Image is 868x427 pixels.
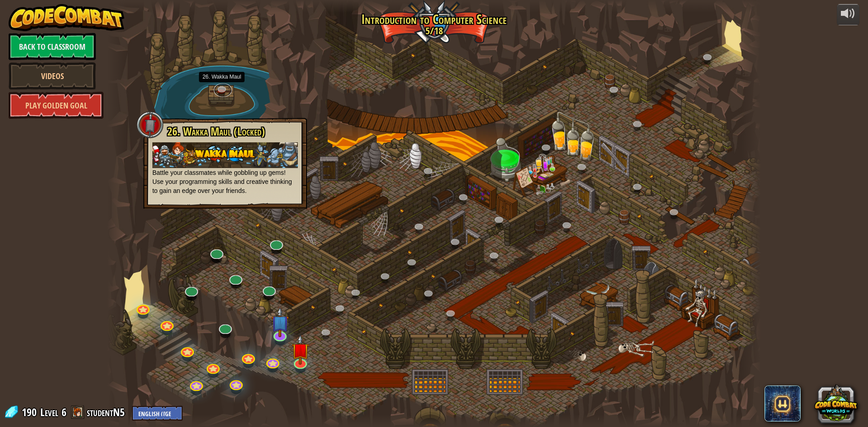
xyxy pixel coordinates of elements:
button: Adjust volume [837,4,859,25]
a: Videos [9,62,96,89]
a: Back to Classroom [9,33,96,60]
img: CodeCombat - Learn how to code by playing a game [9,4,124,31]
a: Play Golden Goal [9,92,104,119]
span: Level [40,405,58,420]
img: level-banner-unstarted.png [292,334,309,365]
img: level-banner-unstarted-subscriber.png [271,307,289,337]
span: 6 [61,405,66,419]
a: studentN5 [87,405,127,419]
p: Battle your classmates while gobbling up gems! Use your programming skills and creative thinking ... [152,142,298,195]
span: 190 [22,405,39,419]
span: 26. Wakka Maul (Locked) [167,124,265,139]
img: Nov17 wakka maul [152,142,298,168]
